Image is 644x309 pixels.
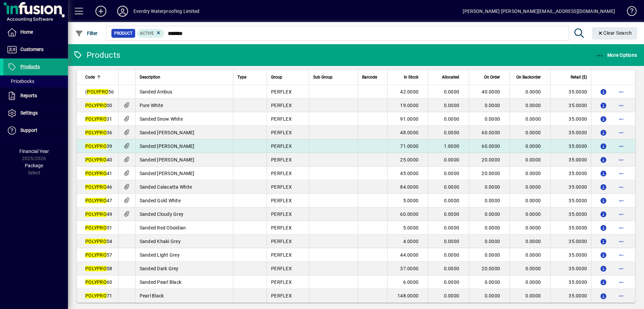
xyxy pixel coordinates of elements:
[616,209,627,220] button: More options
[482,89,500,95] span: 40.0000
[550,139,591,153] td: 35.0000
[482,171,500,176] span: 20.0000
[594,49,639,61] button: More Options
[485,279,500,285] span: 0.0000
[85,171,107,176] em: POLYPRO
[400,211,418,217] span: 60.0000
[85,116,107,122] em: POLYPRO
[485,239,500,244] span: 0.0000
[444,293,460,298] span: 0.0000
[20,47,43,52] span: Customers
[140,31,154,36] span: Active
[403,239,419,244] span: 4.0000
[392,73,425,81] div: In Stock
[85,184,107,190] em: POLYPRO
[525,266,541,271] span: 0.0000
[616,127,627,138] button: More options
[140,89,173,95] span: Sanded Ambus
[525,252,541,258] span: 0.0000
[140,103,163,108] span: Pure White
[85,279,107,285] em: POLYPRO
[73,50,120,61] div: Products
[114,30,132,37] span: Product
[550,262,591,275] td: 35.0000
[400,116,418,122] span: 91.0000
[482,130,500,135] span: 60.0000
[400,143,418,149] span: 71.0000
[482,143,500,149] span: 60.0000
[85,225,112,230] span: 51
[3,105,68,122] a: Settings
[550,248,591,262] td: 35.0000
[400,130,418,135] span: 48.0000
[444,279,460,285] span: 0.0000
[622,1,636,23] a: Knowledge Base
[137,29,164,38] mat-chip: Activation Status: Active
[616,195,627,206] button: More options
[85,130,112,135] span: 36
[140,184,192,190] span: Sanded Calacatta White
[85,239,107,244] em: POLYPRO
[525,239,541,244] span: 0.0000
[140,143,195,149] span: Sanded [PERSON_NAME]
[400,184,418,190] span: 84.0000
[90,5,112,17] button: Add
[75,31,98,36] span: Filter
[85,103,107,108] em: POLYPRO
[550,235,591,248] td: 35.0000
[85,252,112,258] span: 57
[362,73,377,81] span: Barcode
[444,198,460,203] span: 0.0000
[485,293,500,298] span: 0.0000
[400,252,418,258] span: 44.0000
[484,73,500,81] span: On Order
[596,52,637,58] span: More Options
[85,130,107,135] em: POLYPRO
[473,73,506,81] div: On Order
[271,73,305,81] div: Group
[140,73,229,81] div: Description
[20,93,37,98] span: Reports
[525,130,541,135] span: 0.0000
[85,266,112,271] span: 58
[525,225,541,230] span: 0.0000
[271,143,292,149] span: PERFLEX
[140,252,180,258] span: Sanded Light Grey
[403,198,419,203] span: 5.0000
[271,293,292,298] span: PERFLEX
[85,252,107,258] em: POLYPRO
[3,87,68,104] a: Reports
[616,222,627,233] button: More options
[525,198,541,203] span: 0.0000
[485,225,500,230] span: 0.0000
[482,157,500,162] span: 20.0000
[550,207,591,221] td: 35.0000
[271,266,292,271] span: PERFLEX
[85,239,112,244] span: 54
[400,266,418,271] span: 37.0000
[85,198,107,203] em: POLYPRO
[133,6,199,17] div: Everdry Waterproofing Limited
[444,184,460,190] span: 0.0000
[85,266,107,271] em: POLYPRO
[397,293,418,298] span: 148.0000
[616,263,627,274] button: More options
[271,279,292,285] span: PERFLEX
[85,225,107,230] em: POLYPRO
[525,171,541,176] span: 0.0000
[616,168,627,179] button: More options
[550,99,591,112] td: 35.0000
[73,27,100,39] button: Filter
[597,30,632,36] span: Clear Search
[444,157,460,162] span: 0.0000
[140,157,195,162] span: Sanded [PERSON_NAME]
[85,171,112,176] span: 41
[85,157,107,162] em: POLYPRO
[550,153,591,167] td: 35.0000
[19,149,49,154] span: Financial Year
[85,73,95,81] span: Code
[87,89,108,95] em: POLYPRO
[444,143,460,149] span: 1.0000
[616,277,627,288] button: More options
[140,130,195,135] span: Sanded [PERSON_NAME]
